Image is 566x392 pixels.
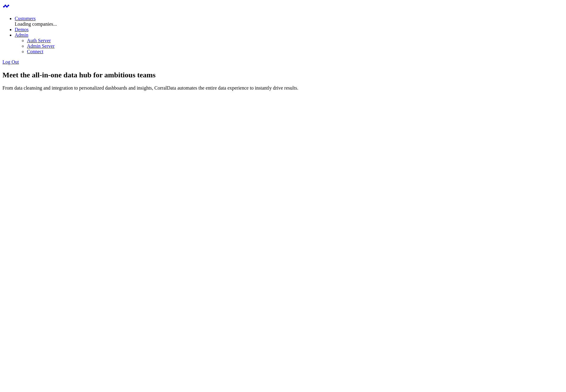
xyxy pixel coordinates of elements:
a: Customers [15,16,36,21]
a: Log Out [2,59,19,65]
a: Connect [27,49,43,54]
div: Loading companies... [15,21,564,27]
a: Demos [15,27,28,32]
a: Admin [15,32,28,38]
a: Auth Server [27,38,51,43]
p: From data cleansing and integration to personalized dashboards and insights, CorralData automates... [2,85,564,91]
a: Admin Server [27,43,54,49]
h1: Meet the all-in-one data hub for ambitious teams [2,71,564,79]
